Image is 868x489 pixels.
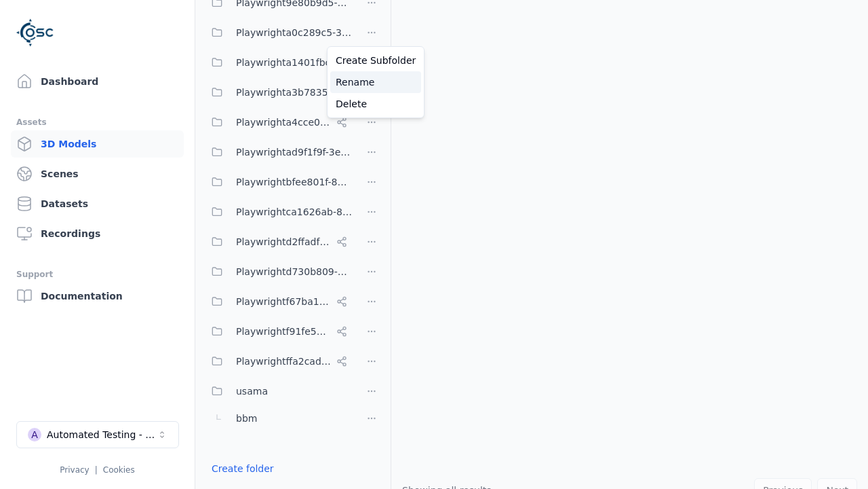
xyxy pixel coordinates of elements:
[330,50,421,71] a: Create Subfolder
[330,71,421,93] a: Rename
[330,93,421,115] a: Delete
